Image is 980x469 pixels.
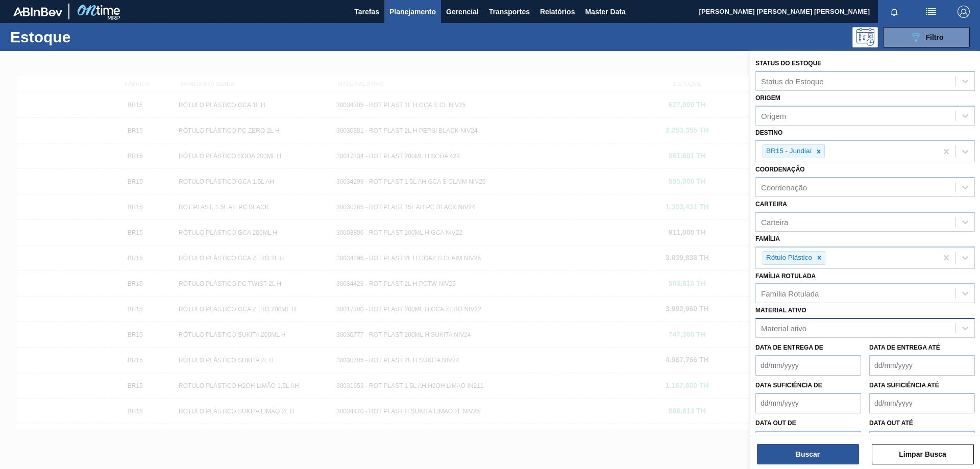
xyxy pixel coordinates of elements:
span: Planejamento [389,6,436,18]
img: userActions [925,6,937,18]
button: Filtro [883,27,970,47]
input: dd/mm/yyyy [869,355,975,376]
button: Notificações [878,5,911,19]
span: Relatórios [540,6,575,18]
label: Família [755,235,780,242]
input: dd/mm/yyyy [755,393,861,413]
label: Origem [755,94,780,102]
input: dd/mm/yyyy [869,431,975,451]
div: Coordenação [761,183,807,192]
div: Origem [761,111,786,120]
div: Carteira [761,217,788,226]
label: Coordenação [755,166,805,173]
div: Status do Estoque [761,77,824,85]
label: Carteira [755,201,787,208]
label: Data suficiência de [755,382,822,389]
img: Logout [958,6,970,18]
label: Destino [755,129,782,136]
label: Material ativo [755,307,806,314]
label: Data de Entrega de [755,344,823,351]
label: Data de Entrega até [869,344,940,351]
label: Família Rotulada [755,273,816,280]
label: Status do Estoque [755,60,821,67]
div: Pogramando: nenhum usuário selecionado [852,27,878,47]
img: TNhmsLtSVTkK8tSr43FrP2fwEKptu5GPRR3wAAAABJRU5ErkJggg== [13,7,62,16]
span: Tarefas [354,6,379,18]
label: Data suficiência até [869,382,939,389]
div: Família Rotulada [761,289,819,298]
input: dd/mm/yyyy [869,393,975,413]
span: Gerencial [446,6,479,18]
span: Master Data [585,6,625,18]
input: dd/mm/yyyy [755,355,861,376]
h1: Estoque [10,31,163,43]
div: Material ativo [761,324,806,333]
label: Data out de [755,419,796,427]
label: Data out até [869,419,913,427]
div: BR15 - Jundiaí [763,145,813,158]
input: dd/mm/yyyy [755,431,861,451]
span: Filtro [926,33,944,41]
span: Transportes [489,6,530,18]
div: Rótulo Plástico [763,252,814,264]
